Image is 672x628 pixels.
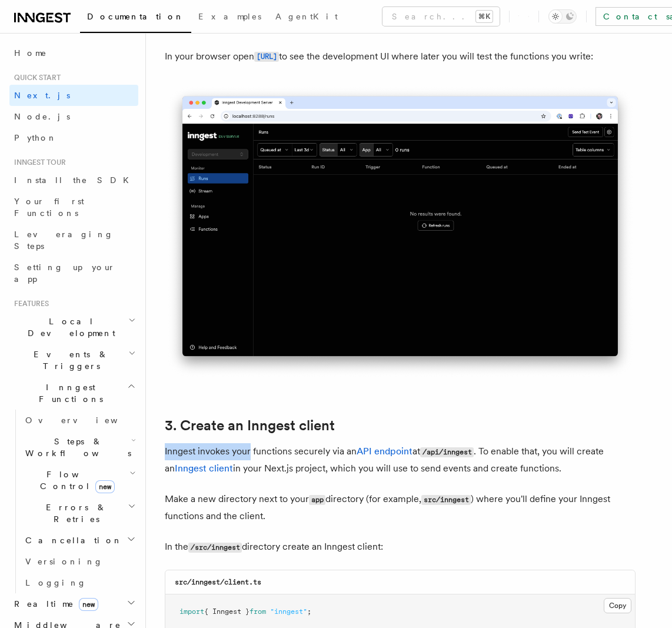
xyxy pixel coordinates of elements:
[476,11,493,22] kbd: ⌘K
[179,607,204,616] span: import
[9,127,138,148] a: Python
[9,598,98,610] span: Realtime
[198,12,261,21] span: Examples
[9,158,66,167] span: Inngest tour
[21,501,128,525] span: Errors & Retries
[21,572,138,593] a: Logging
[80,4,191,33] a: Documentation
[21,468,129,492] span: Flow Control
[307,607,311,616] span: ;
[165,443,636,477] p: Inngest invokes your functions securely via an at . To enable that, you will create an in your Ne...
[21,436,131,459] span: Steps & Workflows
[21,410,138,431] a: Overview
[87,12,184,21] span: Documentation
[382,7,500,26] button: Search...⌘K
[165,84,636,380] img: Inngest Dev Server's 'Runs' tab with no data
[9,315,128,339] span: Local Development
[14,230,114,251] span: Leveraging Steps
[14,91,70,100] span: Next.js
[309,495,325,505] code: app
[9,377,138,410] button: Inngest Functions
[25,557,103,566] span: Versioning
[9,410,138,593] div: Inngest Functions
[604,598,631,613] button: Copy
[9,593,138,614] button: Realtimenew
[548,9,577,24] button: Toggle dark mode
[254,51,279,62] a: [URL]
[165,491,636,524] p: Make a new directory next to your directory (for example, ) where you'll define your Inngest func...
[79,598,98,611] span: new
[249,607,266,616] span: from
[21,464,138,497] button: Flow Controlnew
[175,463,233,474] a: Inngest client
[175,578,261,586] code: src/inngest/client.ts
[9,224,138,257] a: Leveraging Steps
[14,47,47,59] span: Home
[9,73,61,82] span: Quick start
[9,106,138,127] a: Node.js
[165,539,636,556] p: In the directory create an Inngest client:
[14,197,84,218] span: Your first Functions
[270,607,307,616] span: "inngest"
[14,175,136,185] span: Install the SDK
[9,170,138,191] a: Install the SDK
[9,191,138,224] a: Your first Functions
[21,497,138,530] button: Errors & Retries
[25,416,147,425] span: Overview
[9,311,138,344] button: Local Development
[21,551,138,572] a: Versioning
[421,495,471,505] code: src/inngest
[9,299,49,308] span: Features
[420,447,474,457] code: /api/inngest
[191,4,268,32] a: Examples
[21,431,138,464] button: Steps & Workflows
[204,607,249,616] span: { Inngest }
[9,257,138,290] a: Setting up your app
[268,4,345,32] a: AgentKit
[9,42,138,64] a: Home
[275,12,338,21] span: AgentKit
[9,381,127,405] span: Inngest Functions
[254,52,279,62] code: [URL]
[14,112,70,121] span: Node.js
[9,348,128,372] span: Events & Triggers
[188,543,242,553] code: /src/inngest
[25,578,87,587] span: Logging
[21,534,122,546] span: Cancellation
[165,417,335,434] a: 3. Create an Inngest client
[21,530,138,551] button: Cancellation
[95,480,115,493] span: new
[14,263,115,284] span: Setting up your app
[165,48,636,65] p: In your browser open to see the development UI where later you will test the functions you write:
[357,446,412,457] a: API endpoint
[9,85,138,106] a: Next.js
[14,133,57,142] span: Python
[9,344,138,377] button: Events & Triggers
